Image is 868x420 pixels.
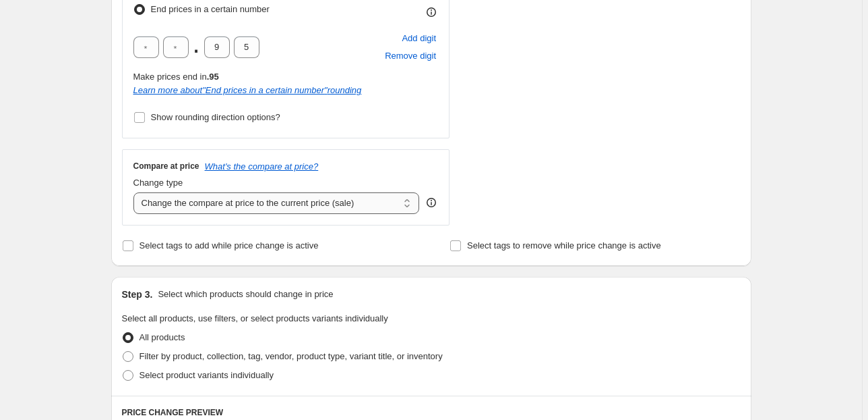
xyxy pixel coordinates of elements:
span: Select product variants individually [139,370,274,380]
button: What's the compare at price? [205,161,319,172]
i: Learn more about " End prices in a certain number " rounding [133,85,362,95]
span: All products [139,332,185,342]
input: ﹡ [163,36,189,58]
h2: Step 3. [122,288,153,301]
div: help [425,196,438,209]
span: . [193,36,200,58]
a: Learn more about"End prices in a certain number"rounding [133,85,362,95]
button: Remove placeholder [383,47,438,65]
p: Select which products should change in price [158,288,333,301]
input: ﹡ [234,36,259,58]
input: ﹡ [204,36,230,58]
button: Add placeholder [400,30,438,47]
span: End prices in a certain number [151,4,270,14]
span: Remove digit [385,49,436,63]
span: Select all products, use filters, or select products variants individually [122,313,388,323]
input: ﹡ [133,36,159,58]
span: Change type [133,178,183,188]
span: Select tags to add while price change is active [139,240,319,251]
h3: Compare at price [133,161,199,172]
span: Filter by product, collection, tag, vendor, product type, variant title, or inventory [139,351,443,361]
span: Show rounding direction options? [151,112,280,122]
span: Select tags to remove while price change is active [467,240,661,251]
span: Make prices end in [133,72,219,82]
b: .95 [207,72,219,82]
span: Add digit [402,32,436,45]
h6: PRICE CHANGE PREVIEW [122,407,741,418]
